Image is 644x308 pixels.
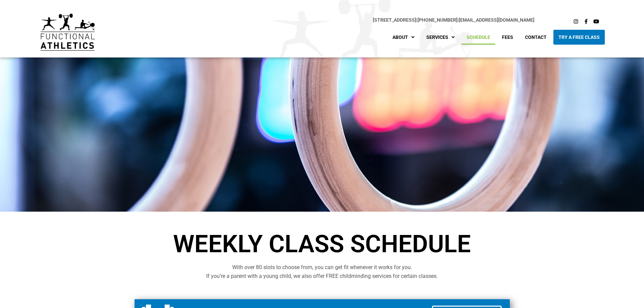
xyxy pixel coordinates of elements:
[133,232,511,256] h1: Weekly Class Schedule
[387,30,420,45] a: About
[459,17,534,23] a: [EMAIL_ADDRESS][DOMAIN_NAME]
[41,14,95,51] img: default-logo
[461,30,495,45] a: Schedule
[108,16,535,24] p: |
[421,30,460,45] a: Services
[553,30,605,45] a: Try A Free Class
[418,17,457,23] a: [PHONE_NUMBER]
[497,30,518,45] a: Fees
[133,263,511,281] p: With over 80 slots to choose from, you can get fit whenever it works for you. If you’re a parent ...
[373,17,416,23] a: [STREET_ADDRESS]
[520,30,552,45] a: Contact
[373,17,418,23] span: |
